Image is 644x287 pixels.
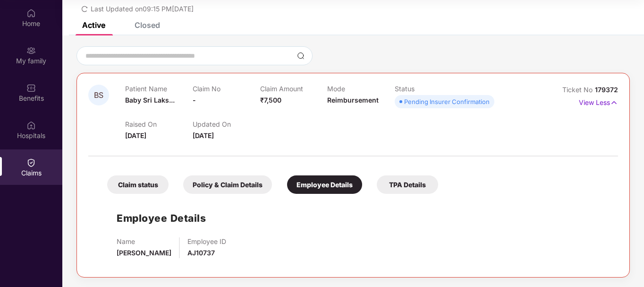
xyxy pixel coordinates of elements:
[297,52,305,60] img: svg+xml;base64,PHN2ZyBpZD0iU2VhcmNoLTMyeDMyIiB4bWxucz0iaHR0cDovL3d3dy53My5vcmcvMjAwMC9zdmciIHdpZH...
[377,175,438,194] div: TPA Details
[94,91,103,99] span: BS
[117,210,206,226] h1: Employee Details
[595,86,618,94] span: 179372
[26,158,36,167] img: svg+xml;base64,PHN2ZyBpZD0iQ2xhaW0iIHhtbG5zPSJodHRwOi8vd3d3LnczLm9yZy8yMDAwL3N2ZyIgd2lkdGg9IjIwIi...
[562,86,595,94] span: Ticket No
[260,85,328,93] p: Claim Amount
[193,120,260,128] p: Updated On
[26,46,36,55] img: svg+xml;base64,PHN2ZyB3aWR0aD0iMjAiIGhlaWdodD0iMjAiIHZpZXdCb3g9IjAgMCAyMCAyMCIgZmlsbD0ibm9uZSIgeG...
[125,85,193,93] p: Patient Name
[117,249,171,257] span: [PERSON_NAME]
[187,237,226,245] p: Employee ID
[125,96,175,104] span: Baby Sri Laks...
[125,131,146,139] span: [DATE]
[117,237,171,245] p: Name
[125,120,193,128] p: Raised On
[610,97,618,108] img: svg+xml;base64,PHN2ZyB4bWxucz0iaHR0cDovL3d3dy53My5vcmcvMjAwMC9zdmciIHdpZHRoPSIxNyIgaGVpZ2h0PSIxNy...
[26,83,36,93] img: svg+xml;base64,PHN2ZyBpZD0iQmVuZWZpdHMiIHhtbG5zPSJodHRwOi8vd3d3LnczLm9yZy8yMDAwL3N2ZyIgd2lkdGg9Ij...
[260,96,281,104] span: ₹7,500
[327,85,395,93] p: Mode
[404,97,490,106] div: Pending Insurer Confirmation
[579,95,618,108] p: View Less
[327,96,379,104] span: Reimbursement
[82,20,105,30] div: Active
[26,121,36,130] img: svg+xml;base64,PHN2ZyBpZD0iSG9zcGl0YWxzIiB4bWxucz0iaHR0cDovL3d3dy53My5vcmcvMjAwMC9zdmciIHdpZHRoPS...
[26,9,36,18] img: svg+xml;base64,PHN2ZyBpZD0iSG9tZSIgeG1sbnM9Imh0dHA6Ly93d3cudzMub3JnLzIwMDAvc3ZnIiB3aWR0aD0iMjAiIG...
[91,5,194,13] span: Last Updated on 09:15 PM[DATE]
[193,96,196,104] span: -
[193,131,214,139] span: [DATE]
[183,175,272,194] div: Policy & Claim Details
[193,85,260,93] p: Claim No
[135,20,160,30] div: Closed
[287,175,362,194] div: Employee Details
[81,5,88,13] span: redo
[395,85,462,93] p: Status
[187,249,215,257] span: AJ10737
[107,175,169,194] div: Claim status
